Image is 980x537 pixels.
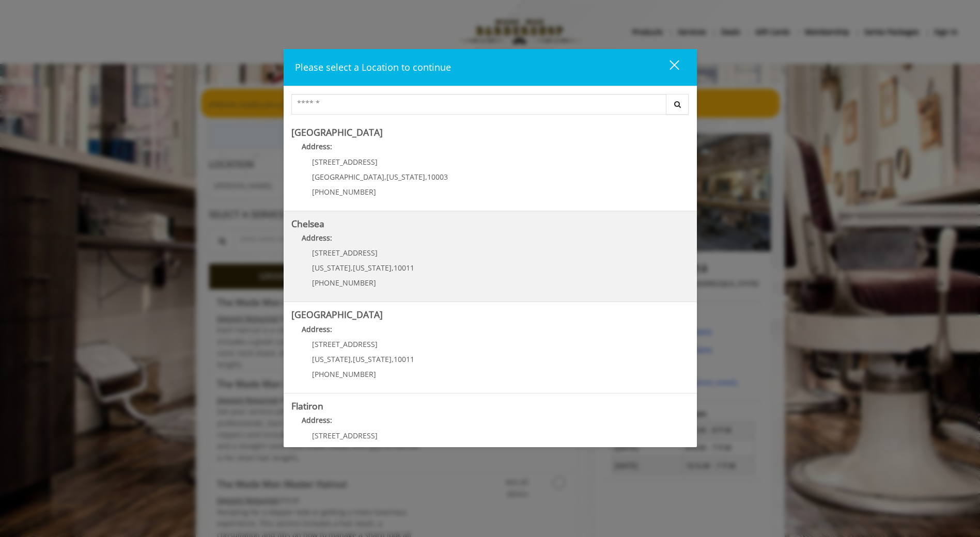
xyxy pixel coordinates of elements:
b: Flatiron [291,400,323,412]
b: Address: [302,233,332,243]
span: [US_STATE] [386,172,425,182]
span: [STREET_ADDRESS] [312,248,378,258]
span: [GEOGRAPHIC_DATA] [312,172,384,182]
span: [STREET_ADDRESS] [312,339,378,349]
span: [STREET_ADDRESS] [312,431,378,440]
div: Center Select [291,94,689,120]
b: Address: [302,324,332,334]
span: [US_STATE] [353,354,392,364]
span: [PHONE_NUMBER] [312,278,376,288]
b: [GEOGRAPHIC_DATA] [291,126,383,138]
span: [PHONE_NUMBER] [312,369,376,379]
span: 10011 [394,354,414,364]
span: Please select a Location to continue [295,61,451,73]
button: close dialog [650,57,686,78]
span: [US_STATE] [312,263,351,273]
span: , [384,172,386,182]
b: [GEOGRAPHIC_DATA] [291,308,383,321]
span: , [425,172,427,182]
div: close dialog [658,59,678,75]
b: Chelsea [291,217,324,230]
input: Search Center [291,94,666,115]
span: [PHONE_NUMBER] [312,187,376,197]
span: , [351,354,353,364]
b: Address: [302,415,332,425]
span: , [392,354,394,364]
span: [STREET_ADDRESS] [312,157,378,167]
i: Search button [672,101,683,108]
b: Address: [302,141,332,151]
span: 10011 [394,263,414,273]
span: [US_STATE] [312,354,351,364]
span: 10003 [427,172,448,182]
span: , [351,263,353,273]
span: [US_STATE] [353,263,392,273]
span: , [392,263,394,273]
